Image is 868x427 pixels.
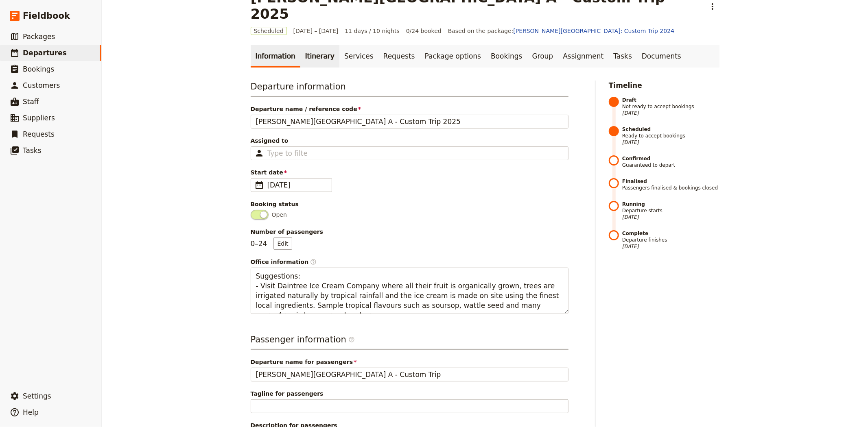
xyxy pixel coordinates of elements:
input: Assigned to [267,148,307,158]
span: [DATE] [622,110,719,116]
span: Customers [23,81,60,89]
span: ​ [348,336,355,346]
span: Settings [23,392,51,400]
input: Tagline for passengers [251,399,568,413]
textarea: Office information​ [251,268,568,314]
span: Ready to accept bookings [622,126,719,146]
span: Requests [23,130,55,138]
span: Packages [23,33,55,41]
span: Scheduled [251,27,287,35]
p: 0 – 24 [251,237,292,250]
span: ​ [254,180,264,190]
a: Bookings [486,45,527,68]
strong: Running [622,201,719,207]
span: ​ [310,259,317,265]
a: Group [527,45,558,68]
span: Start date [251,168,568,176]
span: Departure name for passengers [251,358,568,366]
span: [DATE] – [DATE] [293,27,339,35]
span: Departure starts [622,201,719,220]
span: Suppliers [23,114,55,122]
span: 0/24 booked [406,27,442,35]
strong: Draft [622,97,719,103]
strong: Complete [622,230,719,237]
a: Itinerary [300,45,339,68]
a: Services [339,45,378,68]
span: [DATE] [622,243,719,250]
a: Tasks [608,45,637,68]
span: [DATE] [622,214,719,220]
a: Package options [420,45,486,68]
span: Based on the package: [448,27,674,35]
input: Departure name / reference code [251,115,568,129]
strong: Finalised [622,178,719,185]
h3: Passenger information [251,333,568,350]
span: Not ready to accept bookings [622,97,719,116]
button: Number of passengers0–24 [273,237,292,250]
span: Fieldbook [23,10,70,22]
div: Booking status [251,200,568,208]
strong: Confirmed [622,155,719,162]
a: Documents [637,45,686,68]
input: Departure name for passengers [251,368,568,381]
a: Requests [378,45,420,68]
span: Open [272,211,287,219]
span: Staff [23,98,39,106]
span: Assigned to [251,137,568,145]
a: [PERSON_NAME][GEOGRAPHIC_DATA]: Custom Trip 2024 [513,28,674,34]
span: Departures [23,49,67,57]
span: Office information [251,258,568,266]
span: [DATE] [622,139,719,146]
span: Number of passengers [251,228,568,236]
span: Bookings [23,65,54,73]
span: Guaranteed to depart [622,155,719,168]
span: Tagline for passengers [251,390,568,398]
span: Passengers finalised & bookings closed [622,178,719,191]
a: Information [251,45,300,68]
span: 11 days / 10 nights [345,27,400,35]
a: Assignment [558,45,608,68]
span: Help [23,408,39,416]
h3: Departure information [251,81,568,97]
strong: Scheduled [622,126,719,133]
span: [DATE] [267,180,327,190]
span: Departure finishes [622,230,719,250]
span: Tasks [23,146,42,155]
span: Departure name / reference code [251,105,568,113]
span: ​ [348,336,355,343]
h2: Timeline [609,81,719,90]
